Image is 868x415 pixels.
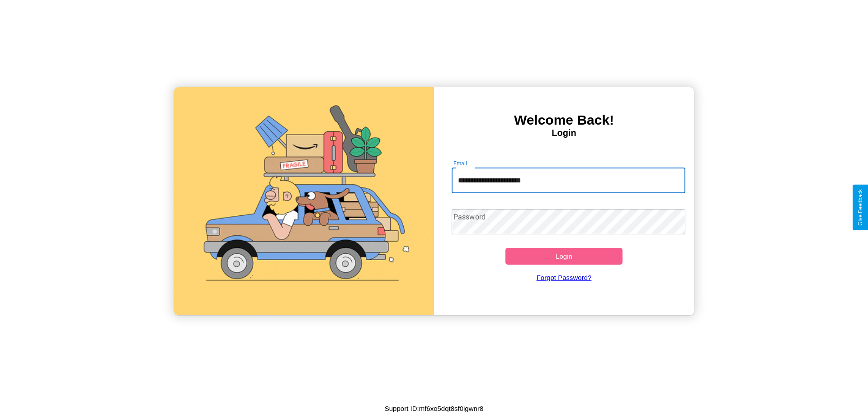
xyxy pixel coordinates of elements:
[447,265,681,290] a: Forgot Password?
[857,189,863,226] div: Give Feedback
[385,402,483,415] p: Support ID: mf6xo5dqt8sf0igwnr8
[453,159,467,167] label: Email
[434,112,694,128] h3: Welcome Back!
[174,87,434,315] img: gif
[505,248,623,265] button: Login
[434,128,694,138] h4: Login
